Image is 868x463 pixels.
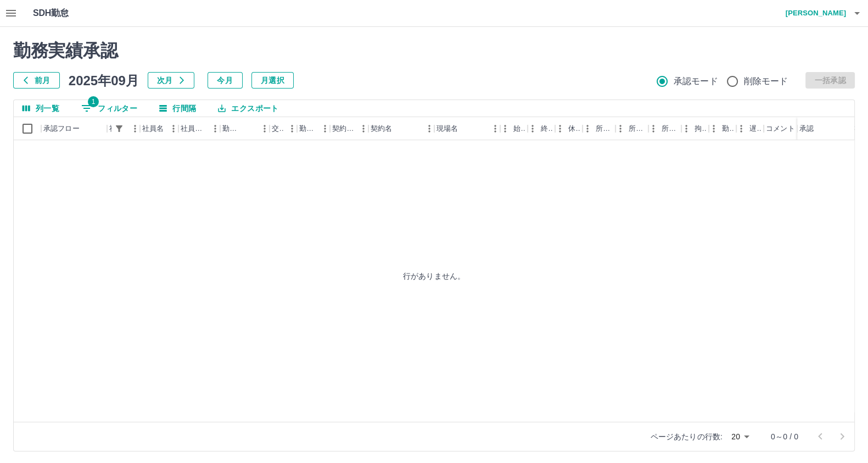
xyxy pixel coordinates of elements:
[209,100,287,117] button: エクスポート
[270,117,297,140] div: 交通費
[241,121,256,136] button: ソート
[355,120,372,137] button: メニュー
[330,117,368,140] div: 契約コード
[178,117,220,140] div: 社員区分
[69,72,139,89] h5: 2025年09月
[272,117,284,140] div: 交通費
[41,117,107,140] div: 承認フロー
[181,117,207,140] div: 社員区分
[148,72,194,89] button: 次月
[43,117,80,140] div: 承認フロー
[127,120,143,137] button: メニュー
[256,120,273,137] button: メニュー
[140,117,178,140] div: 社員名
[615,117,648,140] div: 所定終業
[662,117,679,140] div: 所定休憩
[583,117,615,140] div: 所定開始
[744,75,788,88] span: 削除モード
[371,117,392,140] div: 契約名
[251,72,294,89] button: 月選択
[513,117,525,140] div: 始業
[541,117,553,140] div: 終業
[421,120,438,137] button: メニュー
[284,120,300,137] button: メニュー
[207,120,223,137] button: メニュー
[13,40,855,61] h2: 勤務実績承認
[629,117,646,140] div: 所定終業
[332,117,355,140] div: 契約コード
[150,100,205,117] button: 行間隔
[568,117,580,140] div: 休憩
[674,75,718,88] span: 承認モード
[736,117,764,140] div: 遅刻等
[695,117,707,140] div: 拘束
[528,117,555,140] div: 終業
[111,121,127,136] div: 1件のフィルターを適用中
[648,117,681,140] div: 所定休憩
[709,117,736,140] div: 勤務
[651,431,723,442] p: ページあたりの行数:
[222,117,241,140] div: 勤務日
[771,431,798,442] p: 0～0 / 0
[487,120,503,137] button: メニュー
[299,117,317,140] div: 勤務区分
[500,117,528,140] div: 始業
[727,429,753,445] div: 20
[72,100,146,117] button: フィルター表示
[434,117,500,140] div: 現場名
[107,117,140,140] div: 社員番号
[555,117,583,140] div: 休憩
[797,117,854,140] div: 承認
[111,121,127,136] button: フィルター表示
[436,117,458,140] div: 現場名
[799,117,814,140] div: 承認
[368,117,434,140] div: 契約名
[681,117,709,140] div: 拘束
[88,96,99,107] span: 1
[14,100,68,117] button: 列選択
[208,72,243,89] button: 今月
[749,117,761,140] div: 遅刻等
[596,117,613,140] div: 所定開始
[722,117,734,140] div: 勤務
[165,120,182,137] button: メニュー
[14,140,854,412] div: 行がありません。
[13,72,60,89] button: 前月
[766,117,795,140] div: コメント
[220,117,270,140] div: 勤務日
[317,120,333,137] button: メニュー
[297,117,330,140] div: 勤務区分
[142,117,164,140] div: 社員名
